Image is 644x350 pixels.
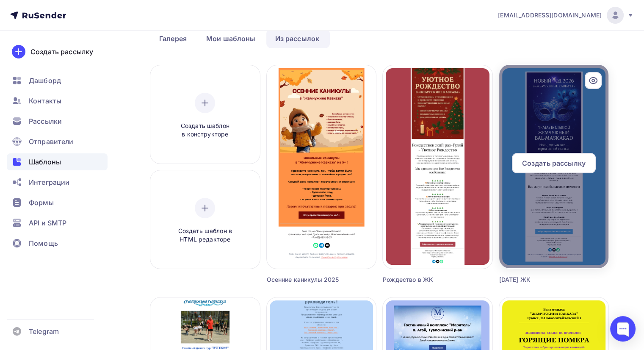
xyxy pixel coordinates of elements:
a: [EMAIL_ADDRESS][DOMAIN_NAME] [498,7,634,24]
div: Рождество в ЖК [383,275,465,284]
span: Рассылки [29,116,62,126]
div: [DATE] ЖК [499,275,581,284]
span: Создать шаблон в конструкторе [165,122,245,139]
span: Создать шаблон в HTML редакторе [165,227,245,244]
span: Telegram [29,326,59,336]
a: Из рассылок [266,29,329,48]
span: Шаблоны [29,157,61,167]
span: [EMAIL_ADDRESS][DOMAIN_NAME] [498,11,602,19]
a: Рассылки [7,113,108,130]
span: Помощь [29,238,58,248]
a: Отправители [7,133,108,150]
a: Шаблоны [7,153,108,170]
a: Дашборд [7,72,108,89]
span: Дашборд [29,75,61,86]
span: Интеграции [29,177,69,187]
a: Мои шаблоны [197,29,265,48]
span: Отправители [29,136,74,147]
a: Контакты [7,92,108,109]
span: API и SMTP [29,218,66,228]
span: Контакты [29,96,61,106]
span: Формы [29,197,54,208]
a: Формы [7,194,108,211]
span: Создать рассылку [522,158,586,168]
a: Галерея [150,29,196,48]
div: Создать рассылку [30,47,93,57]
div: Осенние каникулы 2025 [267,275,349,284]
